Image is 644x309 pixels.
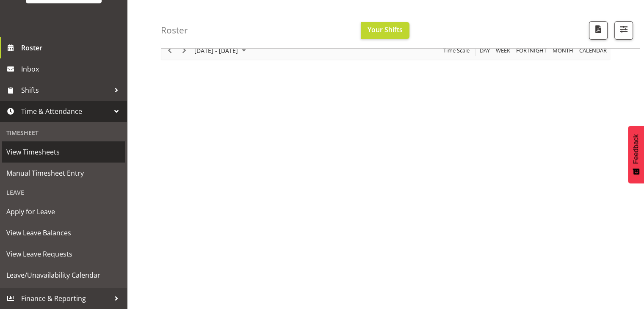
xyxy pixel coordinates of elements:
button: Time Scale [442,45,471,56]
button: Filter Shifts [614,21,633,40]
button: Next [179,45,190,56]
button: Timeline Month [551,45,575,56]
span: Leave/Unavailability Calendar [6,269,121,281]
span: View Timesheets [6,146,121,158]
span: Time & Attendance [21,105,110,118]
button: Timeline Week [495,45,512,56]
span: Apply for Leave [6,205,121,218]
h4: Roster [161,25,188,35]
span: Roster [21,41,123,54]
div: Leave [2,184,125,201]
button: Month [578,45,608,56]
div: Timesheet [2,124,125,141]
div: previous period [163,42,177,60]
a: Manual Timesheet Entry [2,163,125,184]
div: August 18 - 24, 2025 [191,42,251,60]
span: Feedback [632,134,640,164]
span: View Leave Balances [6,226,121,239]
span: Shifts [21,84,110,97]
button: Previous [164,45,176,56]
span: [DATE] - [DATE] [193,45,239,56]
button: Timeline Day [478,45,492,56]
span: Week [495,45,511,56]
button: Download a PDF of the roster according to the set date range. [589,21,608,40]
span: Day [479,45,491,56]
a: View Timesheets [2,141,125,163]
span: Month [552,45,574,56]
a: Apply for Leave [2,201,125,222]
span: calendar [578,45,608,56]
span: Manual Timesheet Entry [6,167,121,179]
a: View Leave Requests [2,243,125,265]
button: Your Shifts [361,22,409,39]
span: Fortnight [515,45,547,56]
span: Inbox [21,63,123,75]
a: View Leave Balances [2,222,125,243]
button: Feedback - Show survey [628,126,644,183]
span: Finance & Reporting [21,292,110,305]
span: View Leave Requests [6,248,121,260]
span: Your Shifts [368,25,403,34]
span: Time Scale [442,45,470,56]
a: Leave/Unavailability Calendar [2,265,125,286]
button: Fortnight [515,45,548,56]
div: next period [177,42,191,60]
button: August 2025 [193,45,250,56]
